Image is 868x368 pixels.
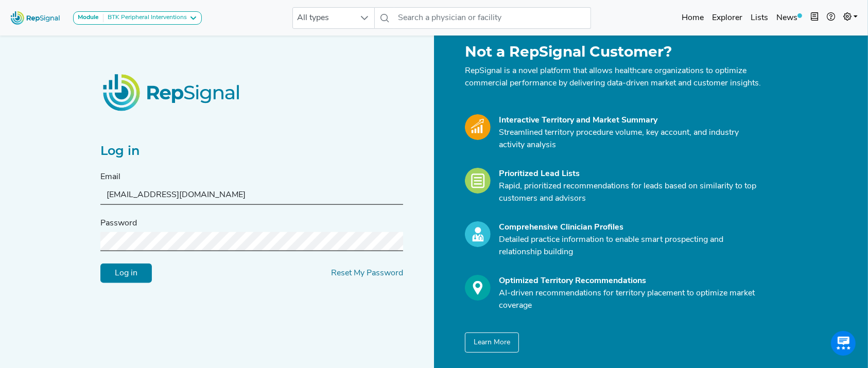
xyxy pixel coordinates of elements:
[293,8,355,28] span: All types
[73,11,202,25] button: ModuleBTK Peripheral Interventions
[465,43,761,61] h1: Not a RepSignal Customer?
[100,264,152,283] input: Log in
[465,221,491,247] img: Profile_Icon.739e2aba.svg
[465,275,491,301] img: Optimize_Icon.261f85db.svg
[100,144,403,159] h2: Log in
[465,168,491,194] img: Leads_Icon.28e8c528.svg
[499,287,761,312] p: AI-driven recommendations for territory placement to optimize market coverage
[465,332,519,353] button: Learn More
[394,7,591,29] input: Search a physician or facility
[499,168,761,180] div: Prioritized Lead Lists
[331,269,403,277] a: Reset My Password
[678,8,708,28] a: Home
[747,8,772,28] a: Lists
[465,65,761,90] p: RepSignal is a novel platform that allows healthcare organizations to optimize commercial perform...
[499,180,761,205] p: Rapid, prioritized recommendations for leads based on similarity to top customers and advisors
[100,217,137,230] label: Password
[78,14,99,21] strong: Module
[499,221,761,234] div: Comprehensive Clinician Profiles
[100,171,120,183] label: Email
[499,127,761,151] p: Streamlined territory procedure volume, key account, and industry activity analysis
[499,114,761,127] div: Interactive Territory and Market Summary
[465,114,491,140] img: Market_Icon.a700a4ad.svg
[90,61,254,123] img: RepSignalLogo.20539ed3.png
[499,275,761,287] div: Optimized Territory Recommendations
[708,8,747,28] a: Explorer
[103,14,187,22] div: BTK Peripheral Interventions
[772,8,806,28] a: News
[806,8,823,28] button: Intel Book
[499,234,761,258] p: Detailed practice information to enable smart prospecting and relationship building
